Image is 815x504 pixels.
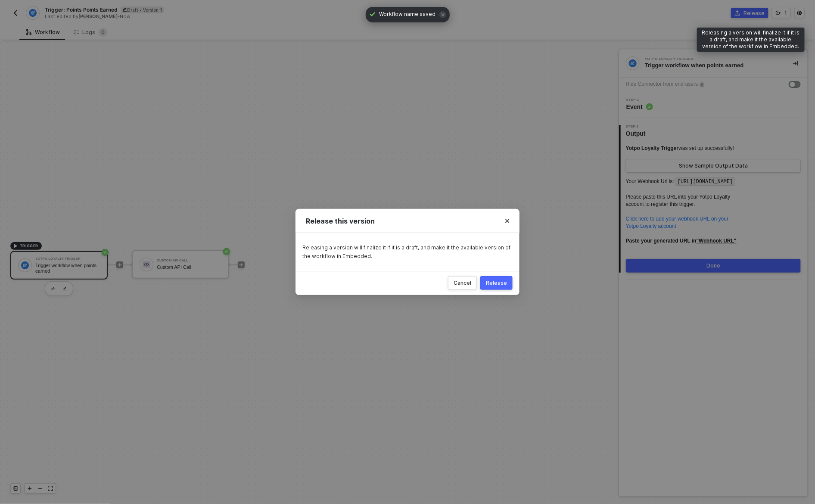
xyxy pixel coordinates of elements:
div: Done [706,262,720,269]
span: icon-versioning [776,10,781,16]
span: TRIGGER [20,243,38,249]
button: back [10,8,21,18]
span: icon-check [369,11,376,18]
img: edit-cred [63,287,67,291]
img: edit-cred [51,287,55,290]
span: icon-play [13,243,18,249]
div: Releasing a version will finalize it if it is a draft, and make it the available version of the w... [302,243,513,261]
div: Yotpo Loyalty Trigger [35,257,100,261]
span: icon-play [117,262,122,268]
button: edit-cred [60,283,70,294]
div: Workflow [26,29,60,36]
button: Release [731,8,768,18]
span: icon-minus [37,486,43,491]
div: 1 [784,9,787,17]
div: Trigger workflow when points earned [35,263,100,274]
span: icon-settings [797,10,802,16]
button: Done [626,259,801,273]
span: icon-close [439,11,446,18]
button: 1 [772,8,791,18]
div: Custom API Call [157,264,221,270]
img: integration-icon [629,59,637,67]
b: Paste your generated URL in [626,238,737,244]
span: Trigger: Points Points Earned [45,6,117,13]
div: was set up successfully! [626,145,734,152]
span: Event [626,103,653,111]
span: [PERSON_NAME] [78,13,118,19]
span: Output [626,129,649,138]
div: Step 2Output Yotpo Loyalty Triggerwas set up successfully!Show Sample Output DataYour Webhook Url... [619,125,808,273]
span: icon-collapse-right [793,61,798,66]
u: "Webhook URL" [697,238,737,244]
span: icon-edit [122,7,127,12]
span: icon-play [239,262,244,268]
span: Yotpo Loyalty Trigger [626,145,678,151]
span: icon-commerce [735,10,740,16]
a: Click here to add your webhook URL on yourYotpo Loyalty account [626,216,728,229]
button: Cancel [448,276,477,290]
img: back [12,9,19,16]
div: Draft • Version 1 [121,6,164,13]
img: icon [21,261,29,269]
div: Trigger workflow when points earned [645,62,779,69]
span: icon-success-page [102,249,109,256]
p: Your Webhook Url is: Please paste this URL into your Yotpo Loyalty account to register this trigger. [626,176,801,252]
span: icon-play [27,486,32,491]
button: Release [480,276,513,290]
button: edit-cred [48,283,58,294]
div: Hide Connector from end-users [626,80,698,88]
div: Release [486,280,507,286]
div: Logs [74,28,107,37]
img: icon [143,261,150,268]
span: Step 1 [626,98,653,102]
span: Workflow name saved [380,10,436,19]
span: icon-expand [48,486,53,491]
button: Show Sample Output Data [626,159,801,173]
sup: 0 [99,28,107,37]
img: icon-info [700,82,705,87]
span: Step 2 [626,125,649,128]
img: integration-icon [29,9,36,17]
div: Last edited by - Now [45,13,407,20]
code: [URL][DOMAIN_NAME] [675,177,735,186]
div: Custom API Call [157,259,221,262]
div: Release this version [306,217,509,226]
div: Step 1Event [619,98,808,111]
div: Release [743,9,765,17]
div: Yotpo Loyalty Trigger [645,57,774,61]
div: Cancel [454,280,471,286]
div: Releasing a version will finalize it if it is a draft, and make it the available version of the w... [697,28,805,52]
button: Close [495,209,519,233]
div: Show Sample Output Data [679,162,748,169]
span: icon-success-page [223,248,230,255]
